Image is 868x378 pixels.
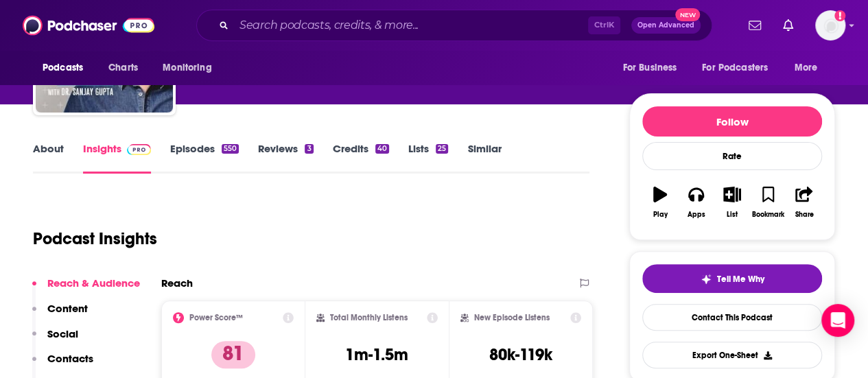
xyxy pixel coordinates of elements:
[467,142,501,174] a: Similar
[43,58,83,78] span: Podcasts
[588,16,620,34] span: Ctrl K
[47,352,93,365] p: Contacts
[642,264,822,293] button: tell me why sparkleTell Me Why
[714,178,750,227] button: List
[163,58,211,78] span: Monitoring
[408,142,448,174] a: Lists25
[47,276,140,290] p: Reach & Audience
[196,10,712,41] div: Search podcasts, credits, & more...
[795,58,818,78] span: More
[108,58,138,78] span: Charts
[305,144,313,154] div: 3
[222,144,239,154] div: 550
[436,144,448,154] div: 25
[675,8,700,21] span: New
[752,211,784,219] div: Bookmark
[693,55,788,81] button: open menu
[642,178,678,227] button: Play
[83,142,151,174] a: InsightsPodchaser Pro
[99,55,146,81] a: Charts
[815,10,845,40] button: Show profile menu
[642,142,822,170] div: Rate
[637,22,694,29] span: Open Advanced
[333,142,389,174] a: Credits40
[653,211,668,219] div: Play
[777,14,799,37] a: Show notifications dropdown
[834,10,845,21] svg: Add a profile image
[32,352,93,377] button: Contacts
[702,58,768,78] span: For Podcasters
[47,302,88,315] p: Content
[642,342,822,368] button: Export One-Sheet
[375,144,389,154] div: 40
[170,142,239,174] a: Episodes550
[161,276,193,290] h2: Reach
[631,17,701,34] button: Open AdvancedNew
[32,302,88,327] button: Content
[750,178,786,227] button: Bookmark
[127,144,151,155] img: Podchaser Pro
[642,106,822,137] button: Follow
[33,228,157,249] h1: Podcast Insights
[743,14,766,37] a: Show notifications dropdown
[33,142,64,174] a: About
[717,274,764,285] span: Tell Me Why
[815,10,845,40] span: Logged in as SimonElement
[489,344,552,365] h3: 80k-119k
[258,142,313,174] a: Reviews3
[815,10,845,40] img: User Profile
[345,344,408,365] h3: 1m-1.5m
[32,327,78,353] button: Social
[701,274,712,285] img: tell me why sparkle
[189,313,243,322] h2: Power Score™
[688,211,705,219] div: Apps
[642,304,822,331] a: Contact This Podcast
[234,14,588,36] input: Search podcasts, credits, & more...
[23,12,154,38] img: Podchaser - Follow, Share and Rate Podcasts
[47,327,78,340] p: Social
[727,211,738,219] div: List
[795,211,813,219] div: Share
[474,313,550,322] h2: New Episode Listens
[153,55,229,81] button: open menu
[33,55,101,81] button: open menu
[32,276,140,302] button: Reach & Audience
[622,58,677,78] span: For Business
[678,178,714,227] button: Apps
[785,55,835,81] button: open menu
[613,55,694,81] button: open menu
[330,313,408,322] h2: Total Monthly Listens
[786,178,822,227] button: Share
[821,304,854,337] div: Open Intercom Messenger
[211,341,255,368] p: 81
